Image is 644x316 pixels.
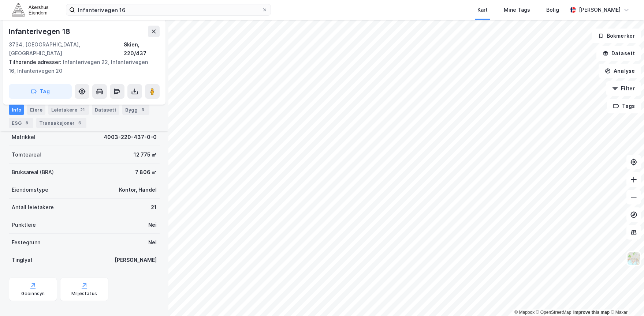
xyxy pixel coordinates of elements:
div: Tomteareal [12,150,41,159]
button: Tags [607,99,641,113]
div: 3734, [GEOGRAPHIC_DATA], [GEOGRAPHIC_DATA] [9,40,124,58]
div: Bolig [546,5,559,14]
div: Mine Tags [504,5,530,14]
div: Matrikkel [12,133,36,142]
div: Kontor, Handel [119,185,157,194]
div: Kontrollprogram for chat [607,281,644,316]
a: OpenStreetMap [536,310,572,315]
div: Nei [148,221,157,229]
input: Søk på adresse, matrikkel, gårdeiere, leietakere eller personer [75,4,262,15]
div: Info [9,105,24,115]
div: 8 [23,119,30,127]
div: Eiendomstype [12,185,48,194]
div: ESG [9,118,33,128]
button: Datasett [596,46,641,61]
div: 4003-220-437-0-0 [104,133,157,142]
div: 21 [151,203,157,212]
a: Mapbox [514,310,535,315]
div: Bygg [122,105,149,115]
div: Punktleie [12,221,36,229]
img: akershus-eiendom-logo.9091f326c980b4bce74ccdd9f866810c.svg [12,3,48,16]
div: Transaksjoner [36,118,86,128]
div: Infanterivegen 22, Infanterivegen 16, Infanterivegen 20 [9,58,154,75]
div: Tinglyst [12,256,33,264]
div: Bruksareal (BRA) [12,168,54,177]
div: Skien, 220/437 [124,40,160,58]
img: Z [627,252,641,266]
div: Nei [148,238,157,247]
div: 21 [79,106,86,113]
div: Festegrunn [12,238,40,247]
div: Antall leietakere [12,203,54,212]
button: Bokmerker [592,29,641,43]
div: Infanterivegen 18 [9,26,72,37]
div: 7 806 ㎡ [135,168,157,177]
span: Tilhørende adresser: [9,59,63,65]
button: Analyse [599,64,641,78]
iframe: Chat Widget [607,281,644,316]
button: Filter [606,81,641,96]
div: 6 [76,119,83,127]
div: Datasett [92,105,119,115]
div: Leietakere [48,105,89,115]
div: Kart [477,5,488,14]
div: [PERSON_NAME] [579,5,621,14]
div: Miljøstatus [71,291,97,297]
button: Tag [9,84,72,99]
div: Eiere [27,105,45,115]
div: [PERSON_NAME] [115,256,157,264]
div: 12 775 ㎡ [134,150,157,159]
a: Improve this map [573,310,610,315]
div: 3 [139,106,146,113]
div: Geoinnsyn [21,291,45,297]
